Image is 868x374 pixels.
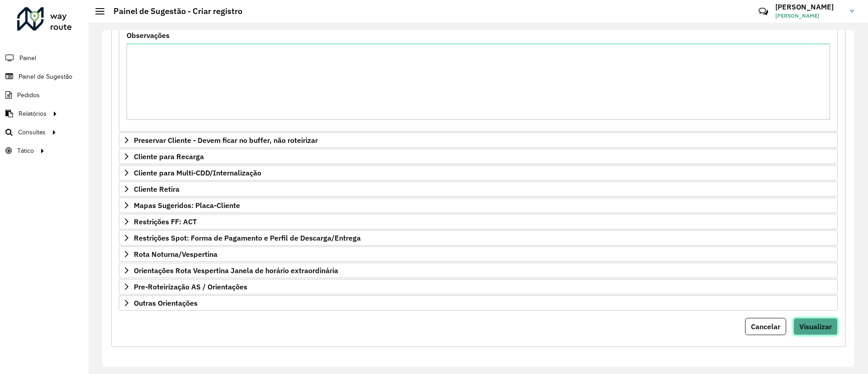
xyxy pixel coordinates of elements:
[19,109,47,118] span: Relatórios
[19,53,36,63] span: Painel
[754,2,773,21] a: Contato Rápido
[119,230,838,246] a: Restrições Spot: Forma de Pagamento e Perfil de Descarga/Entrega
[119,279,838,294] a: Pre-Roteirização AS / Orientações
[134,185,179,193] span: Cliente Retira
[119,198,838,213] a: Mapas Sugeridos: Placa-Cliente
[119,133,838,148] a: Preservar Cliente - Devem ficar no buffer, não roteirizar
[134,218,197,225] span: Restrições FF: ACT
[751,322,780,331] span: Cancelar
[119,295,838,311] a: Outras Orientações
[119,214,838,229] a: Restrições FF: ACT
[134,202,240,209] span: Mapas Sugeridos: Placa-Cliente
[134,267,338,274] span: Orientações Rota Vespertina Janela de horário extraordinária
[119,263,838,278] a: Orientações Rota Vespertina Janela de horário extraordinária
[745,318,786,335] button: Cancelar
[775,12,843,20] span: [PERSON_NAME]
[134,283,247,290] span: Pre-Roteirização AS / Orientações
[104,6,242,16] h2: Painel de Sugestão - Criar registro
[17,146,34,156] span: Tático
[17,90,40,100] span: Pedidos
[119,246,838,262] a: Rota Noturna/Vespertina
[127,30,170,41] label: Observações
[799,322,832,331] span: Visualizar
[18,128,46,137] span: Consultas
[793,318,838,335] button: Visualizar
[134,137,318,144] span: Preservar Cliente - Devem ficar no buffer, não roteirizar
[134,251,217,258] span: Rota Noturna/Vespertina
[19,72,72,81] span: Painel de Sugestão
[134,153,204,160] span: Cliente para Recarga
[775,3,843,11] h3: [PERSON_NAME]
[119,165,838,180] a: Cliente para Multi-CDD/Internalização
[119,181,838,197] a: Cliente Retira
[134,169,261,176] span: Cliente para Multi-CDD/Internalização
[119,149,838,164] a: Cliente para Recarga
[134,234,361,241] span: Restrições Spot: Forma de Pagamento e Perfil de Descarga/Entrega
[134,299,198,307] span: Outras Orientações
